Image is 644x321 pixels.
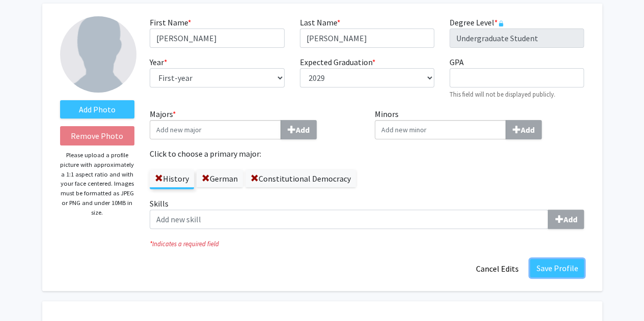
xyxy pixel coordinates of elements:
[60,126,135,145] button: Remove Photo
[296,125,310,135] b: Add
[150,197,584,229] label: Skills
[60,151,135,217] p: Please upload a profile picture with approximately a 1:1 aspect ratio and with your face centered...
[498,20,504,26] svg: This information is provided and automatically updated by University of Missouri and is not edita...
[150,210,548,229] input: SkillsAdd
[450,56,464,68] label: GPA
[375,120,506,139] input: MinorsAdd
[450,90,555,98] small: This field will not be displayed publicly.
[60,100,135,119] label: AddProfile Picture
[300,16,341,28] label: Last Name
[281,120,317,139] button: Majors*
[521,125,535,135] b: Add
[150,120,281,139] input: Majors*Add
[150,148,359,160] label: Click to choose a primary major:
[375,108,584,139] label: Minors
[150,108,359,139] label: Majors
[150,16,191,28] label: First Name
[548,210,584,229] button: Skills
[150,56,167,68] label: Year
[197,170,243,187] label: German
[450,16,504,28] label: Degree Level
[60,16,136,93] img: Profile Picture
[8,275,43,313] iframe: Chat
[150,239,584,249] i: Indicates a required field
[530,259,584,277] button: Save Profile
[506,120,542,139] button: Minors
[150,170,194,187] label: History
[469,259,525,278] button: Cancel Edits
[563,214,577,224] b: Add
[245,170,356,187] label: Constitutional Democracy
[300,56,376,68] label: Expected Graduation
